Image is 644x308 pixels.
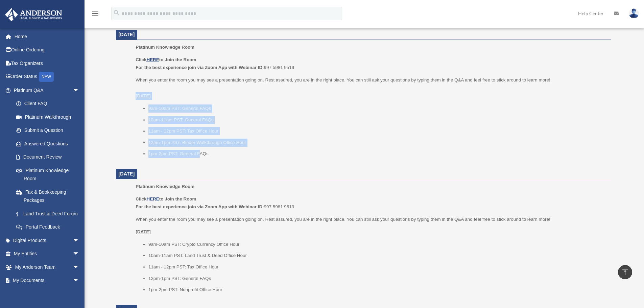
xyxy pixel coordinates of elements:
li: 12pm-1pm PST: General FAQs [148,275,606,283]
a: Portal Feedback [9,220,90,234]
a: My Anderson Teamarrow_drop_down [5,260,90,274]
b: Click to Join the Room [136,57,196,62]
a: Tax & Bookkeeping Packages [9,185,90,207]
p: 997 5981 9519 [136,195,606,211]
b: For the best experience join via Zoom App with Webinar ID: [136,65,264,70]
span: arrow_drop_down [73,84,86,97]
span: [DATE] [119,171,135,176]
li: 11am - 12pm PST: Tax Office Hour [148,263,606,271]
li: 9am-10am PST: Crypto Currency Office Hour [148,240,606,248]
span: [DATE] [119,32,135,37]
b: For the best experience join via Zoom App with Webinar ID: [136,204,264,209]
span: arrow_drop_down [73,260,86,274]
p: 997 5981 9519 [136,56,606,72]
a: Answered Questions [9,137,90,150]
div: NEW [39,72,54,82]
a: Submit a Question [9,124,90,137]
u: [DATE] [136,93,151,98]
span: arrow_drop_down [73,234,86,247]
a: HERE [146,196,159,202]
img: User Pic [629,8,639,18]
li: 1pm-2pm PST: General FAQs [148,150,606,158]
a: Digital Productsarrow_drop_down [5,234,90,247]
li: 10am-11am PST: General FAQs [148,116,606,124]
a: menu [91,12,99,18]
img: Anderson Advisors Platinum Portal [3,8,64,21]
a: Land Trust & Deed Forum [9,207,90,220]
b: Click to Join the Room [136,196,196,202]
li: 12pm-1pm PST: Binder Walkthrough Office Hour [148,139,606,147]
a: Online Ordering [5,43,90,57]
i: menu [91,9,99,18]
a: My Entitiesarrow_drop_down [5,247,90,261]
a: Home [5,30,90,43]
p: When you enter the room you may see a presentation going on. Rest assured, you are in the right p... [136,215,606,223]
span: Platinum Knowledge Room [136,45,194,50]
a: Platinum Q&Aarrow_drop_down [5,84,90,97]
li: 1pm-2pm PST: Nonprofit Office Hour [148,286,606,294]
span: Platinum Knowledge Room [136,184,194,189]
a: vertical_align_top [618,265,632,279]
i: vertical_align_top [621,268,629,276]
a: Document Review [9,150,90,164]
a: My Documentsarrow_drop_down [5,274,90,287]
a: Platinum Walkthrough [9,110,90,124]
span: arrow_drop_down [73,247,86,261]
li: 11am - 12pm PST: Tax Office Hour [148,127,606,135]
a: Order StatusNEW [5,70,90,84]
a: Platinum Knowledge Room [9,164,86,185]
i: search [113,9,120,17]
u: [DATE] [136,229,151,234]
li: 10am-11am PST: Land Trust & Deed Office Hour [148,252,606,260]
li: 9am-10am PST: General FAQs [148,104,606,113]
a: HERE [146,57,159,62]
span: arrow_drop_down [73,274,86,288]
a: Client FAQ [9,97,90,111]
a: Tax Organizers [5,56,90,70]
p: When you enter the room you may see a presentation going on. Rest assured, you are in the right p... [136,76,606,100]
